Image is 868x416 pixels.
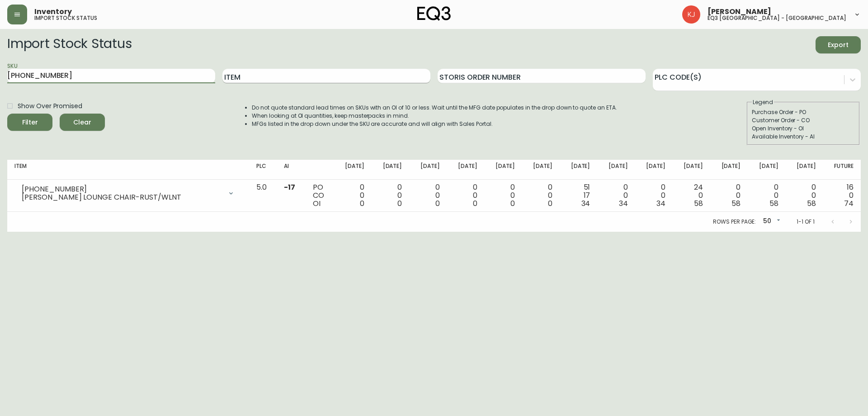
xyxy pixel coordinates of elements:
[786,160,823,180] th: [DATE]
[341,183,364,208] div: 0 0
[416,183,439,208] div: 0 0
[18,101,82,111] span: Show Over Promised
[581,198,590,209] span: 34
[34,15,97,21] h5: import stock status
[567,183,590,208] div: 51 17
[731,198,741,209] span: 58
[454,183,477,208] div: 0 0
[830,183,854,208] div: 16 0
[708,15,846,21] h5: eq3 [GEOGRAPHIC_DATA] - [GEOGRAPHIC_DATA]
[14,183,242,203] div: [PHONE_NUMBER][PERSON_NAME] LOUNGE CHAIR-RUST/WLNT
[560,160,597,180] th: [DATE]
[447,160,485,180] th: [DATE]
[67,117,98,128] span: Clear
[713,218,756,226] p: Rows per page:
[409,160,447,180] th: [DATE]
[752,108,855,116] div: Purchase Order - PO
[60,114,105,131] button: Clear
[249,180,277,212] td: 5.0
[22,117,38,128] div: Filter
[752,133,855,141] div: Available Inventory - AI
[755,183,778,208] div: 0 0
[748,160,785,180] th: [DATE]
[708,8,771,15] span: [PERSON_NAME]
[752,124,855,133] div: Open Inventory - OI
[694,198,703,209] span: 58
[548,198,552,209] span: 0
[844,198,854,209] span: 74
[717,183,741,208] div: 0 0
[823,160,861,180] th: Future
[473,198,477,209] span: 0
[284,182,295,192] span: -17
[769,198,778,209] span: 58
[22,193,222,201] div: [PERSON_NAME] LOUNGE CHAIR-RUST/WLNT
[313,183,327,208] div: PO CO
[710,160,748,180] th: [DATE]
[313,198,321,209] span: OI
[673,160,710,180] th: [DATE]
[522,160,560,180] th: [DATE]
[635,160,673,180] th: [DATE]
[435,198,440,209] span: 0
[529,183,552,208] div: 0 0
[277,160,305,180] th: AI
[597,160,635,180] th: [DATE]
[759,214,782,229] div: 50
[680,183,703,208] div: 24 0
[252,112,617,120] li: When looking at OI quantities, keep masterpacks in mind.
[417,6,451,21] img: logo
[252,120,617,128] li: MFGs listed in the drop down under the SKU are accurate and will align with Sales Portal.
[604,183,627,208] div: 0 0
[7,160,249,180] th: Item
[252,104,617,112] li: Do not quote standard lead times on SKUs with an OI of 10 or less. Wait until the MFG date popula...
[510,198,515,209] span: 0
[823,39,854,51] span: Export
[797,218,815,226] p: 1-1 of 1
[682,5,700,24] img: 24a625d34e264d2520941288c4a55f8e
[752,116,855,124] div: Customer Order - CO
[360,198,364,209] span: 0
[752,98,774,106] legend: Legend
[642,183,665,208] div: 0 0
[397,198,402,209] span: 0
[619,198,628,209] span: 34
[379,183,402,208] div: 0 0
[34,8,72,15] span: Inventory
[492,183,515,208] div: 0 0
[7,114,52,131] button: Filter
[22,185,222,193] div: [PHONE_NUMBER]
[249,160,277,180] th: PLC
[793,183,816,208] div: 0 0
[485,160,522,180] th: [DATE]
[656,198,665,209] span: 34
[7,36,132,53] h2: Import Stock Status
[334,160,372,180] th: [DATE]
[816,36,861,53] button: Export
[372,160,409,180] th: [DATE]
[807,198,816,209] span: 58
